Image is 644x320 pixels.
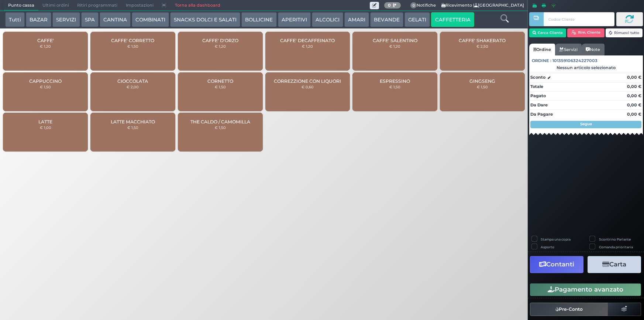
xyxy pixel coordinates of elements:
button: Pagamento avanzato [530,283,641,296]
button: AMARI [344,12,369,27]
button: Contanti [530,256,583,273]
button: CANTINA [100,12,131,27]
button: GELATI [404,12,430,27]
a: Note [582,44,604,55]
strong: Da Dare [530,102,548,108]
span: CORNETTO [207,78,233,84]
span: 0 [410,2,417,9]
small: € 1,50 [215,125,226,130]
span: 101359106324227003 [552,58,597,64]
span: CAFFE' SHAKERATO [459,38,506,43]
span: THE CALDO / CAMOMILLA [190,119,250,125]
span: Punto cassa [4,0,38,11]
span: LATTE MACCHIATO [111,119,155,125]
label: Stampa una copia [541,237,571,242]
span: ESPRESSINO [380,78,410,84]
button: BAZAR [26,12,51,27]
small: € 1,50 [389,85,400,89]
span: CAFFE' CORRETTO [111,38,154,43]
small: € 1,50 [477,85,488,89]
a: Ordine [529,44,555,55]
span: CAFFE' D'ORZO [202,38,238,43]
strong: 0,00 € [627,112,641,117]
button: SNACKS DOLCI E SALATI [170,12,240,27]
span: Ultimi ordini [38,0,73,11]
button: Cerca Cliente [529,28,566,37]
label: Scontrino Parlante [599,237,631,242]
a: Torna alla dashboard [171,0,224,11]
button: Rimuovi tutto [606,28,643,37]
span: Impostazioni [122,0,158,11]
button: SERVIZI [52,12,80,27]
button: ALCOLICI [312,12,343,27]
a: Servizi [555,44,582,55]
span: CAFFE' SALENTINO [373,38,417,43]
strong: 0,00 € [627,75,641,80]
strong: Pagato [530,93,546,98]
button: SPA [81,12,99,27]
strong: Sconto [530,74,545,81]
button: BEVANDE [370,12,403,27]
button: BOLLICINE [241,12,276,27]
small: € 1,50 [127,44,138,48]
button: Rim. Cliente [567,28,605,37]
strong: Da Pagare [530,112,553,117]
small: € 1,20 [389,44,400,48]
span: CAFFE' DECAFFEINATO [280,38,335,43]
small: € 1,20 [40,44,51,48]
strong: 0,00 € [627,93,641,98]
small: € 2,50 [476,44,488,48]
small: € 0,60 [302,85,314,89]
small: € 1,50 [127,125,138,130]
strong: Totale [530,84,543,89]
span: CAFFE' [37,38,54,43]
button: Tutti [5,12,25,27]
b: 0 [388,3,391,8]
small: € 1,50 [215,85,226,89]
button: APERITIVI [278,12,311,27]
button: COMBINATI [132,12,169,27]
button: Carta [588,256,641,273]
span: CAPPUCCINO [29,78,62,84]
span: CIOCCOLATA [117,78,148,84]
small: € 1,20 [302,44,313,48]
small: € 1,00 [40,125,51,130]
span: LATTE [38,119,52,125]
span: Ritiri programmati [73,0,121,11]
small: € 2,00 [127,85,139,89]
label: Asporto [541,245,554,249]
small: € 1,50 [40,85,51,89]
span: CORREZZIONE CON LIQUORI [274,78,341,84]
strong: 0,00 € [627,84,641,89]
button: CAFFETTERIA [431,12,474,27]
span: GINGSENG [469,78,495,84]
label: Comanda prioritaria [599,245,633,249]
span: Ordine : [532,58,551,64]
strong: Segue [580,122,592,126]
button: Pre-Conto [530,303,608,316]
small: € 1,20 [215,44,226,48]
div: Nessun articolo selezionato [529,65,643,70]
input: Codice Cliente [544,12,614,26]
strong: 0,00 € [627,102,641,108]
